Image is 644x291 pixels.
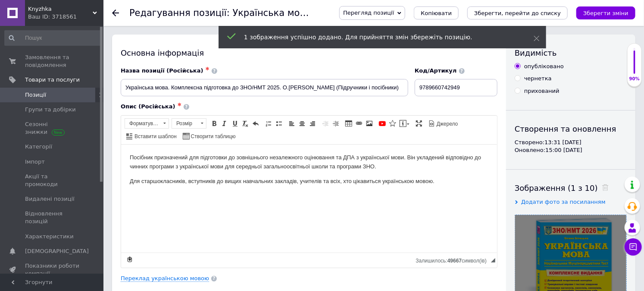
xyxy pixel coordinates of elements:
span: Групи та добірки [25,106,76,114]
span: Характеристики [25,233,74,240]
a: Збільшити відступ [331,119,341,128]
span: Відновлення позицій [25,210,80,225]
span: Код/Артикул [415,67,457,74]
button: Зберегти, перейти до списку [467,6,568,19]
a: Максимізувати [414,119,424,128]
div: чернетка [524,75,552,82]
span: Опис (Російська) [121,103,175,110]
a: Зменшити відступ [321,119,330,128]
a: По центру [297,119,307,128]
a: Підкреслений (Ctrl+U) [230,119,240,128]
a: Видалити форматування [241,119,250,128]
a: Вставити повідомлення [398,119,411,128]
a: Вставити шаблон [125,131,178,141]
span: Knyzhka [28,5,93,13]
div: 90% [628,76,641,82]
i: Зберегти, перейти до списку [474,10,561,16]
button: Копіювати [414,6,459,19]
input: Пошук [4,30,102,46]
div: прихований [524,87,560,95]
div: Створення та оновлення [515,123,627,134]
input: Наприклад, H&M жіноча сукня зелена 38 розмір вечірня максі з блискітками [121,79,408,96]
a: Таблиця [344,119,353,128]
div: Оновлено: 15:00 [DATE] [515,146,627,154]
span: Категорії [25,143,52,151]
a: Жирний (Ctrl+B) [209,119,219,128]
a: По правому краю [308,119,317,128]
a: Вставити/видалити маркований список [274,119,284,128]
button: Чат з покупцем [625,238,642,256]
span: Створити таблицю [190,133,236,140]
a: Створити таблицю [181,131,237,141]
div: Зображення (1 з 10) [515,183,627,193]
span: [DEMOGRAPHIC_DATA] [25,247,89,255]
div: Основна інформація [121,47,497,58]
i: Зберегти зміни [583,10,628,16]
span: Назва позиції (Російська) [121,67,203,74]
div: Видимість [515,47,627,58]
span: ✱ [206,66,209,72]
span: Вставити шаблон [133,133,177,140]
iframe: Редактор, ED7CFCFC-FFC5-4AEB-AA3A-81051DD18BD3 [121,145,497,253]
span: Видалені позиції [25,195,75,203]
div: 1 зображення успішно додано. Для прийняття змін збережіть позицію. [244,33,512,41]
span: Копіювати [421,10,452,16]
span: Форматування [125,119,160,128]
a: Повернути (Ctrl+Z) [251,119,260,128]
div: опубліковано [524,63,564,70]
a: Форматування [125,118,169,129]
div: Створено: 13:31 [DATE] [515,139,627,146]
span: Акції та промокоди [25,173,80,188]
a: Вставити/видалити нумерований список [264,119,273,128]
a: Курсив (Ctrl+I) [220,119,229,128]
span: Джерело [435,120,458,128]
span: Позиції [25,91,46,99]
span: Додати фото за посиланням [521,199,606,205]
a: По лівому краю [287,119,297,128]
div: Кiлькiсть символiв [416,256,491,264]
span: Перегляд позиції [343,9,394,16]
span: Імпорт [25,158,45,166]
span: Розмір [172,119,198,128]
a: Вставити/Редагувати посилання (Ctrl+L) [354,119,364,128]
span: ✱ [178,102,181,108]
button: Зберегти зміни [576,6,635,19]
a: Зображення [365,119,374,128]
a: Переклад українською мовою [121,275,209,282]
span: 49667 [447,258,462,264]
a: Джерело [427,119,460,128]
a: Зробити резервну копію зараз [125,255,134,264]
div: Повернутися назад [112,9,119,16]
a: Розмір [172,118,206,129]
a: Вставити іконку [388,119,397,128]
span: Показники роботи компанії [25,262,80,278]
span: Сезонні знижки [25,120,80,136]
span: Потягніть для зміни розмірів [491,258,495,263]
a: Додати відео з YouTube [378,119,387,128]
span: Замовлення та повідомлення [25,54,80,69]
div: 90% Якість заповнення [627,43,642,87]
div: Ваш ID: 3718561 [28,13,103,21]
span: Товари та послуги [25,76,80,84]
